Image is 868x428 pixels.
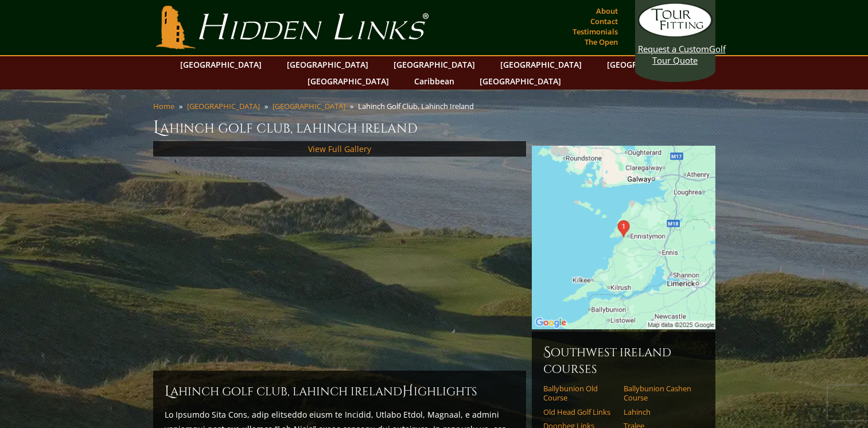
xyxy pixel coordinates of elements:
[281,56,374,73] a: [GEOGRAPHIC_DATA]
[624,384,696,403] a: Ballybunion Cashen Course
[308,143,371,154] a: View Full Gallery
[543,384,616,403] a: Ballybunion Old Course
[587,13,621,29] a: Contact
[165,382,515,400] h2: Lahinch Golf Club, Lahinch Ireland ighlights
[593,3,621,19] a: About
[273,101,345,111] a: [GEOGRAPHIC_DATA]
[638,43,709,55] span: Request a Custom
[302,73,395,90] a: [GEOGRAPHIC_DATA]
[543,343,704,377] h6: Southwest Ireland Courses
[495,56,587,73] a: [GEOGRAPHIC_DATA]
[187,101,260,111] a: [GEOGRAPHIC_DATA]
[408,73,460,90] a: Caribbean
[174,56,267,73] a: [GEOGRAPHIC_DATA]
[570,24,621,40] a: Testimonials
[474,73,567,90] a: [GEOGRAPHIC_DATA]
[388,56,481,73] a: [GEOGRAPHIC_DATA]
[582,34,621,50] a: The Open
[153,116,715,139] h1: Lahinch Golf Club, Lahinch Ireland
[532,146,715,329] img: Google Map of Lahinch, Co. Clare, Ireland
[624,407,696,417] a: Lahinch
[601,56,694,73] a: [GEOGRAPHIC_DATA]
[543,407,616,417] a: Old Head Golf Links
[402,382,414,400] span: H
[358,101,478,111] li: Lahinch Golf Club, Lahinch Ireland
[153,101,174,111] a: Home
[638,3,713,66] a: Request a CustomGolf Tour Quote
